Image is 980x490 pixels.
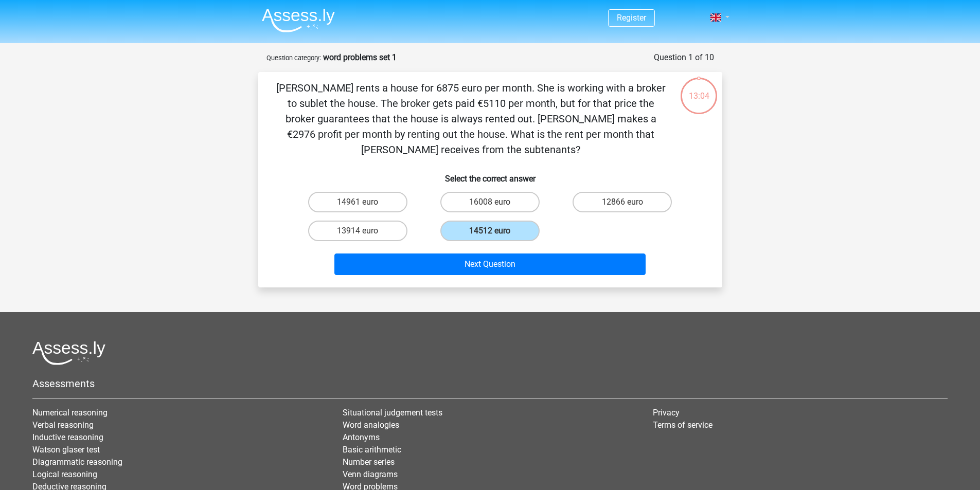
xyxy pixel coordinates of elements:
[440,221,540,241] label: 14512 euro
[323,52,397,62] strong: word problems set 1
[308,192,407,212] label: 14961 euro
[440,192,540,212] label: 16008 euro
[343,432,380,442] a: Antonyms
[653,420,712,430] a: Terms of service
[32,377,948,390] h5: Assessments
[573,192,672,212] label: 12866 euro
[653,408,680,418] a: Privacy
[32,341,105,365] img: Assessly logo
[343,408,442,418] a: Situational judgement tests
[334,253,646,275] button: Next Question
[32,420,94,430] a: Verbal reasoning
[32,432,103,442] a: Inductive reasoning
[32,457,122,467] a: Diagrammatic reasoning
[266,54,321,62] small: Question category:
[32,469,97,479] a: Logical reasoning
[680,77,718,102] div: 13:04
[32,408,108,418] a: Numerical reasoning
[275,80,667,157] p: [PERSON_NAME] rents a house for 6875 euro per month. She is working with a broker to sublet the h...
[262,8,335,32] img: Assessly
[343,420,399,430] a: Word analogies
[343,457,395,467] a: Number series
[654,51,714,64] div: Question 1 of 10
[275,166,706,184] h6: Select the correct answer
[308,221,407,241] label: 13914 euro
[32,445,100,455] a: Watson glaser test
[343,445,401,455] a: Basic arithmetic
[343,469,398,479] a: Venn diagrams
[617,13,646,23] a: Register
